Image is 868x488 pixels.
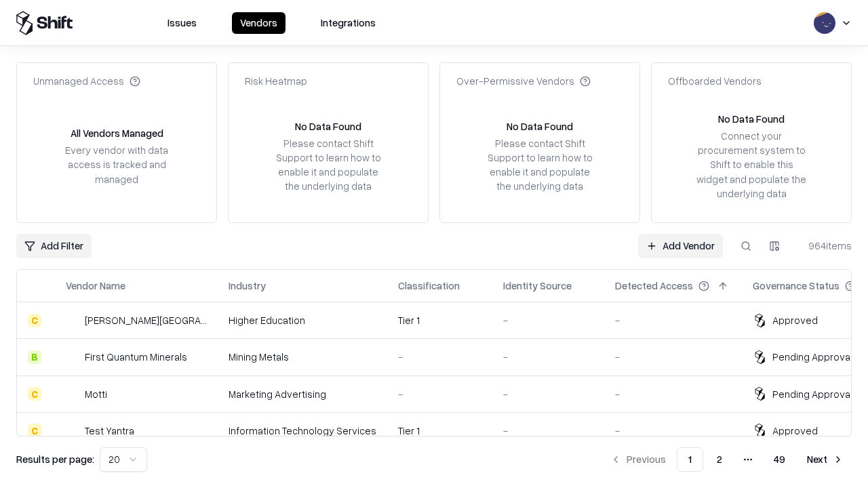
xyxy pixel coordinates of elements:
[85,424,134,438] div: Test Yantra
[28,387,41,401] div: C
[159,12,205,34] button: Issues
[229,313,376,327] div: Higher Education
[85,350,187,364] div: First Quantum Minerals
[456,74,591,88] div: Over-Permissive Vendors
[772,350,852,364] div: Pending Approval
[615,279,693,293] div: Detected Access
[615,350,731,364] div: -
[718,112,785,126] div: No Data Found
[28,314,41,327] div: C
[28,424,41,437] div: C
[763,447,796,472] button: 49
[799,447,852,472] button: Next
[753,279,840,293] div: Governance Status
[615,313,731,327] div: -
[60,143,173,186] div: Every vendor with data access is tracked and managed
[503,350,593,364] div: -
[503,424,593,438] div: -
[503,387,593,401] div: -
[295,119,361,134] div: No Data Found
[695,129,808,201] div: Connect your procurement system to Shift to enable this widget and populate the underlying data
[66,314,79,327] img: Reichman University
[668,74,762,88] div: Offboarded Vendors
[706,447,733,472] button: 2
[16,452,94,466] p: Results per page:
[85,387,107,401] div: Motti
[71,126,163,140] div: All Vendors Managed
[66,279,125,293] div: Vendor Name
[615,387,731,401] div: -
[28,350,41,364] div: B
[313,12,384,34] button: Integrations
[33,74,140,88] div: Unmanaged Access
[229,350,376,364] div: Mining Metals
[229,387,376,401] div: Marketing Advertising
[615,424,731,438] div: -
[245,74,307,88] div: Risk Heatmap
[85,313,207,327] div: [PERSON_NAME][GEOGRAPHIC_DATA]
[503,313,593,327] div: -
[772,424,818,438] div: Approved
[602,447,852,472] nav: pagination
[677,447,703,472] button: 1
[503,279,572,293] div: Identity Source
[229,424,376,438] div: Information Technology Services
[398,350,481,364] div: -
[66,424,79,437] img: Test Yantra
[16,234,92,258] button: Add Filter
[66,387,79,401] img: Motti
[232,12,285,34] button: Vendors
[398,387,481,401] div: -
[66,350,79,364] img: First Quantum Minerals
[772,387,852,401] div: Pending Approval
[797,239,852,253] div: 964 items
[507,119,573,134] div: No Data Found
[229,279,266,293] div: Industry
[398,313,481,327] div: Tier 1
[638,234,723,258] a: Add Vendor
[398,424,481,438] div: Tier 1
[272,136,384,194] div: Please contact Shift Support to learn how to enable it and populate the underlying data
[772,313,818,327] div: Approved
[398,279,460,293] div: Classification
[484,136,596,194] div: Please contact Shift Support to learn how to enable it and populate the underlying data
